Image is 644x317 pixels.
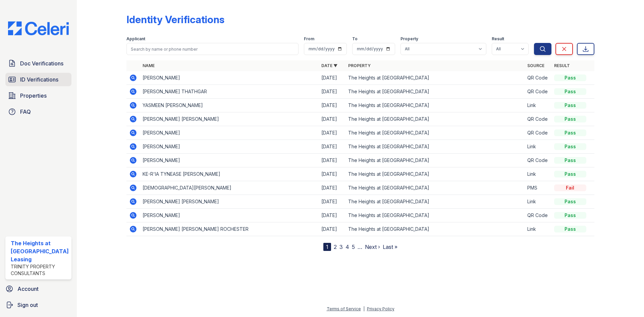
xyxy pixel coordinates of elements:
[525,112,551,126] td: QR Code
[20,92,47,100] span: Properties
[20,108,31,116] span: FAQ
[5,57,71,70] a: Doc Verifications
[140,71,319,85] td: [PERSON_NAME]
[3,21,74,35] img: CE_Logo_Blue-a8612792a0a2168367f1c8372b55b34899dd931a85d93a1a3d3e32e68fde9ad4.png
[554,157,586,164] div: Pass
[525,181,551,195] td: PMS
[554,171,586,177] div: Pass
[319,195,345,209] td: [DATE]
[17,301,38,309] span: Sign out
[20,59,63,67] span: Doc Verifications
[140,99,319,112] td: YASMEEN [PERSON_NAME]
[5,105,71,118] a: FAQ
[345,126,524,140] td: The Heights at [GEOGRAPHIC_DATA]
[140,222,319,236] td: [PERSON_NAME] [PERSON_NAME] ROCHESTER
[525,222,551,236] td: Link
[554,102,586,109] div: Pass
[143,63,155,68] a: Name
[304,36,314,42] label: From
[126,43,299,55] input: Search by name or phone number
[352,244,355,250] a: 5
[319,222,345,236] td: [DATE]
[140,209,319,222] td: [PERSON_NAME]
[554,63,570,68] a: Result
[345,154,524,167] td: The Heights at [GEOGRAPHIC_DATA]
[554,226,586,232] div: Pass
[140,167,319,181] td: KE-R'IA TYNEASE [PERSON_NAME]
[319,167,345,181] td: [DATE]
[319,181,345,195] td: [DATE]
[5,89,71,102] a: Properties
[140,85,319,99] td: [PERSON_NAME] THATHGAR
[492,36,504,42] label: Result
[345,167,524,181] td: The Heights at [GEOGRAPHIC_DATA]
[554,198,586,205] div: Pass
[3,282,74,296] a: Account
[140,140,319,154] td: [PERSON_NAME]
[319,140,345,154] td: [DATE]
[525,85,551,99] td: QR Code
[319,126,345,140] td: [DATE]
[525,167,551,181] td: Link
[348,63,371,68] a: Property
[363,306,365,311] div: |
[525,71,551,85] td: QR Code
[11,263,69,277] div: Trinity Property Consultants
[525,140,551,154] td: Link
[126,13,224,25] div: Identity Verifications
[327,306,361,311] a: Terms of Service
[140,181,319,195] td: [DEMOGRAPHIC_DATA][PERSON_NAME]
[345,71,524,85] td: The Heights at [GEOGRAPHIC_DATA]
[345,244,349,250] a: 4
[319,99,345,112] td: [DATE]
[140,112,319,126] td: [PERSON_NAME] [PERSON_NAME]
[554,74,586,81] div: Pass
[525,195,551,209] td: Link
[365,244,380,250] a: Next ›
[126,36,145,42] label: Applicant
[345,140,524,154] td: The Heights at [GEOGRAPHIC_DATA]
[319,112,345,126] td: [DATE]
[525,209,551,222] td: QR Code
[334,244,337,250] a: 2
[339,244,343,250] a: 3
[20,75,58,84] span: ID Verifications
[525,126,551,140] td: QR Code
[5,73,71,86] a: ID Verifications
[554,116,586,122] div: Pass
[319,85,345,99] td: [DATE]
[319,209,345,222] td: [DATE]
[527,63,544,68] a: Source
[321,63,337,68] a: Date ▼
[554,129,586,136] div: Pass
[345,195,524,209] td: The Heights at [GEOGRAPHIC_DATA]
[525,99,551,112] td: Link
[554,212,586,219] div: Pass
[319,71,345,85] td: [DATE]
[323,243,331,251] div: 1
[345,99,524,112] td: The Heights at [GEOGRAPHIC_DATA]
[525,154,551,167] td: QR Code
[383,244,397,250] a: Last »
[140,195,319,209] td: [PERSON_NAME] [PERSON_NAME]
[345,209,524,222] td: The Heights at [GEOGRAPHIC_DATA]
[11,239,69,263] div: The Heights at [GEOGRAPHIC_DATA] Leasing
[3,298,74,312] a: Sign out
[352,36,358,42] label: To
[319,154,345,167] td: [DATE]
[400,36,418,42] label: Property
[345,112,524,126] td: The Heights at [GEOGRAPHIC_DATA]
[367,306,394,311] a: Privacy Policy
[140,126,319,140] td: [PERSON_NAME]
[140,154,319,167] td: [PERSON_NAME]
[358,243,362,251] span: …
[554,184,586,191] div: Fail
[554,143,586,150] div: Pass
[345,85,524,99] td: The Heights at [GEOGRAPHIC_DATA]
[17,285,39,293] span: Account
[554,88,586,95] div: Pass
[345,222,524,236] td: The Heights at [GEOGRAPHIC_DATA]
[345,181,524,195] td: The Heights at [GEOGRAPHIC_DATA]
